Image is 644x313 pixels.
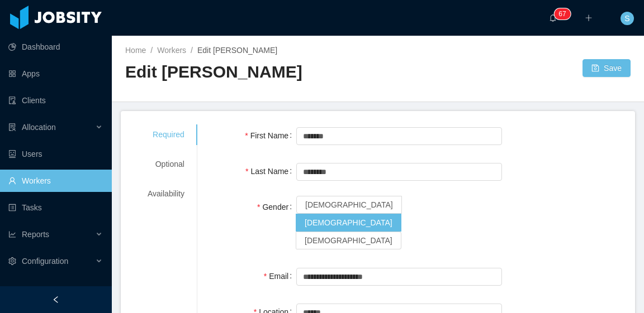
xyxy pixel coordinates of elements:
[8,62,103,85] a: icon: appstoreApps
[296,127,502,145] input: First Name
[305,218,392,227] span: [DEMOGRAPHIC_DATA]
[257,203,296,211] label: Gender
[8,143,103,165] a: icon: robotUsers
[264,272,296,281] label: Email
[624,12,629,25] span: S
[191,46,193,55] span: /
[585,14,593,22] i: icon: plus
[8,196,103,219] a: icon: profileTasks
[562,8,566,20] p: 7
[554,8,570,20] sup: 67
[8,123,16,131] i: icon: solution
[125,61,378,84] h2: Edit [PERSON_NAME]
[296,163,502,181] input: Last Name
[8,170,103,192] a: icon: userWorkers
[125,46,146,55] a: Home
[22,257,68,266] span: Configuration
[583,59,631,77] button: icon: saveSave
[8,36,103,58] a: icon: pie-chartDashboard
[549,14,557,22] i: icon: bell
[134,184,198,204] div: Availability
[197,46,277,55] span: Edit [PERSON_NAME]
[134,154,198,175] div: Optional
[245,167,296,176] label: Last Name
[150,46,153,55] span: /
[134,124,198,145] div: Required
[305,236,392,245] span: [DEMOGRAPHIC_DATA]
[305,200,393,209] span: [DEMOGRAPHIC_DATA]
[22,123,56,132] span: Allocation
[8,230,16,238] i: icon: line-chart
[157,46,186,55] a: Workers
[558,8,562,20] p: 6
[245,131,296,140] label: First Name
[296,268,502,286] input: Email
[8,89,103,112] a: icon: auditClients
[8,257,16,265] i: icon: setting
[22,230,49,239] span: Reports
